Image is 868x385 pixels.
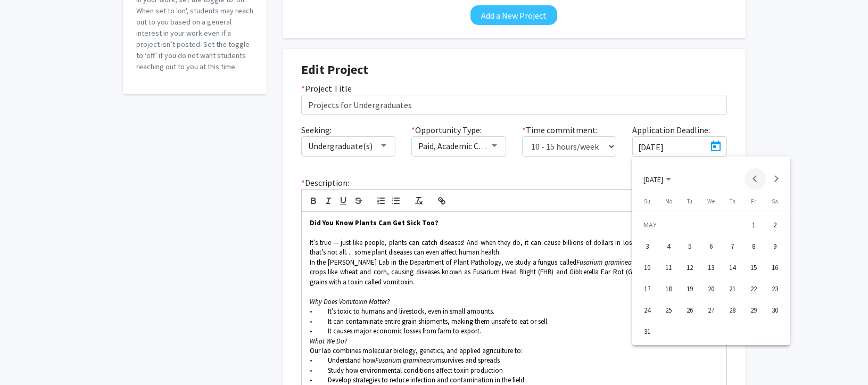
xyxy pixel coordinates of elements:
button: May 22, 2026 [743,278,764,299]
button: May 20, 2026 [700,278,722,299]
button: May 23, 2026 [764,278,786,299]
span: [DATE] [643,175,663,184]
button: May 28, 2026 [722,299,743,321]
div: 4 [659,236,678,256]
div: 17 [638,279,657,298]
button: Previous month [745,168,766,190]
div: 30 [765,300,784,320]
button: May 17, 2026 [636,278,658,299]
button: May 19, 2026 [679,278,700,299]
button: Next month [766,168,787,190]
span: Su [644,198,650,205]
div: 18 [659,279,678,298]
span: Sa [772,198,778,205]
button: May 31, 2026 [636,321,658,342]
div: 15 [744,258,763,277]
div: 7 [723,236,742,256]
span: Th [730,198,735,205]
button: May 27, 2026 [700,299,722,321]
button: Choose month and year [635,168,680,190]
button: May 25, 2026 [658,299,679,321]
button: May 5, 2026 [679,235,700,257]
div: 26 [680,300,699,320]
div: 14 [723,258,742,277]
button: May 3, 2026 [636,235,658,257]
button: May 10, 2026 [636,257,658,278]
div: 9 [765,236,784,256]
button: May 30, 2026 [764,299,786,321]
button: May 12, 2026 [679,257,700,278]
div: 16 [765,258,784,277]
td: MAY [636,214,743,235]
button: May 24, 2026 [636,299,658,321]
div: 13 [701,258,721,277]
span: Tu [687,198,692,205]
iframe: Chat [8,337,45,377]
div: 22 [744,279,763,298]
button: May 16, 2026 [764,257,786,278]
div: 1 [744,215,763,234]
button: May 13, 2026 [700,257,722,278]
button: May 7, 2026 [722,235,743,257]
div: 11 [659,258,678,277]
div: 29 [744,300,763,320]
div: 6 [701,236,721,256]
button: May 4, 2026 [658,235,679,257]
button: May 29, 2026 [743,299,764,321]
div: 20 [701,279,721,298]
span: Mo [665,198,672,205]
div: 24 [638,300,657,320]
div: 19 [680,279,699,298]
button: May 14, 2026 [722,257,743,278]
button: May 1, 2026 [743,214,764,235]
button: May 11, 2026 [658,257,679,278]
button: May 8, 2026 [743,235,764,257]
div: 31 [638,322,657,341]
div: 23 [765,279,784,298]
div: 3 [638,236,657,256]
button: May 15, 2026 [743,257,764,278]
span: Fr [751,198,756,205]
div: 5 [680,236,699,256]
div: 28 [723,300,742,320]
div: 21 [723,279,742,298]
button: May 18, 2026 [658,278,679,299]
button: May 9, 2026 [764,235,786,257]
button: May 2, 2026 [764,214,786,235]
button: May 21, 2026 [722,278,743,299]
span: We [707,198,715,205]
button: May 6, 2026 [700,235,722,257]
div: 25 [659,300,678,320]
div: 8 [744,236,763,256]
div: 12 [680,258,699,277]
div: 2 [765,215,784,234]
button: May 26, 2026 [679,299,700,321]
div: 27 [701,300,721,320]
div: 10 [638,258,657,277]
